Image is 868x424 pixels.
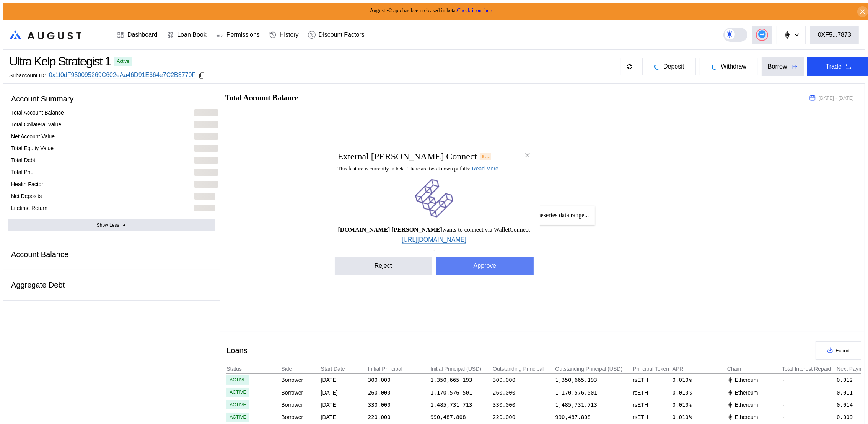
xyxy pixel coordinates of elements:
div: Loan Book [177,31,207,38]
div: Account Summary [8,92,215,106]
div: Trade [826,63,842,70]
div: Aggregate Debt [8,278,215,293]
div: 300.000 [493,377,515,383]
div: 1,350,665.193 [555,377,597,383]
div: 0.010% [673,375,726,385]
div: rsETH [633,413,671,422]
img: pending [712,64,718,70]
div: 0.010% [673,400,726,409]
span: Deposit [663,63,684,70]
div: History [280,31,299,38]
div: Net Account Value [11,133,55,140]
div: rsETH [633,388,671,397]
div: 260.000 [368,390,391,396]
div: Lifetime Return [11,205,47,211]
div: Subaccount ID: [9,72,46,79]
div: 0.014 [837,402,853,408]
span: This feature is currently in beta. There are two known pitfalls: [338,166,498,172]
div: 330.000 [368,402,391,408]
span: August v2 app has been released in beta. [370,8,494,13]
img: svg+xml,%3c [727,414,733,420]
div: 0.012 [837,377,853,383]
div: Borrow [768,63,787,70]
div: 1,170,576.501 [430,390,472,396]
img: ether.fi dApp logo [415,179,453,217]
div: Borrower [281,388,319,397]
div: Show Less [97,223,119,228]
div: Total Interest Repaid [782,366,835,372]
img: chain logo [783,31,791,39]
div: Net Deposits [11,193,42,200]
div: 0XF5...7873 [818,31,851,38]
div: 330.000 [493,402,515,408]
div: Permissions [226,31,260,38]
div: Ethereum [727,389,758,396]
div: 300.000 [368,377,391,383]
div: 1,485,731.713 [555,402,597,408]
div: APR [673,366,726,372]
div: 260.000 [493,390,515,396]
div: 0.009 [837,414,853,420]
button: close modal [521,149,534,161]
span: Export [836,348,850,354]
div: rsETH [633,400,671,409]
div: 1,485,731.713 [430,402,472,408]
div: Loans [226,346,248,355]
img: svg+xml,%3c [727,377,733,383]
div: 220.000 [493,414,515,420]
div: Borrower [281,400,319,409]
img: svg+xml,%3c [727,402,733,408]
div: ACTIVE [230,414,246,420]
div: [DATE] [321,375,367,385]
span: Updating timeseries data range... [508,212,589,219]
div: - [782,375,835,385]
div: [DATE] [321,413,367,422]
div: - [782,388,835,397]
div: Borrower [281,413,319,422]
button: Reject [335,257,432,275]
div: ACTIVE [230,402,246,408]
div: [DATE] [321,388,367,397]
div: Chain [727,366,781,372]
div: Initial Principal [368,366,429,372]
div: Active [117,59,129,64]
div: Health Factor [11,181,43,188]
div: Principal Token [633,366,671,372]
div: 990,487.808 [555,414,591,420]
div: Total Debt [11,157,35,164]
div: 1,170,576.501 [555,390,597,396]
div: Borrower [281,375,319,385]
span: Withdraw [721,63,746,70]
b: [DOMAIN_NAME] [PERSON_NAME] [338,226,442,233]
a: Read More [472,165,498,172]
div: Ultra Kelp Strategist 1 [9,54,111,69]
a: Check it out here [457,8,493,13]
div: - [782,400,835,409]
div: Dashboard [127,31,157,38]
a: [URL][DOMAIN_NAME] [402,236,466,244]
div: Account Balance [8,247,215,262]
div: Outstanding Principal (USD) [555,366,632,372]
div: - [782,413,835,422]
div: 990,487.808 [430,414,466,420]
span: wants to connect via WalletConnect [338,226,530,233]
div: Total PnL [11,169,33,175]
div: ACTIVE [230,377,246,383]
h2: External [PERSON_NAME] Connect [338,151,477,162]
div: Status [226,366,280,372]
div: 0.010% [673,413,726,422]
div: 1,350,665.193 [430,377,472,383]
div: Total Collateral Value [11,121,61,128]
h2: Total Account Balance [225,94,797,101]
div: Initial Principal (USD) [430,366,492,372]
div: Discount Factors [319,31,365,38]
div: Start Date [321,366,367,372]
div: 220.000 [368,414,391,420]
img: svg+xml,%3c [727,390,733,396]
button: Approve [436,257,534,275]
img: pending [654,64,660,70]
div: Side [281,366,319,372]
div: Total Account Balance [11,109,64,116]
div: [DATE] [321,400,367,409]
div: Outstanding Principal [493,366,554,372]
